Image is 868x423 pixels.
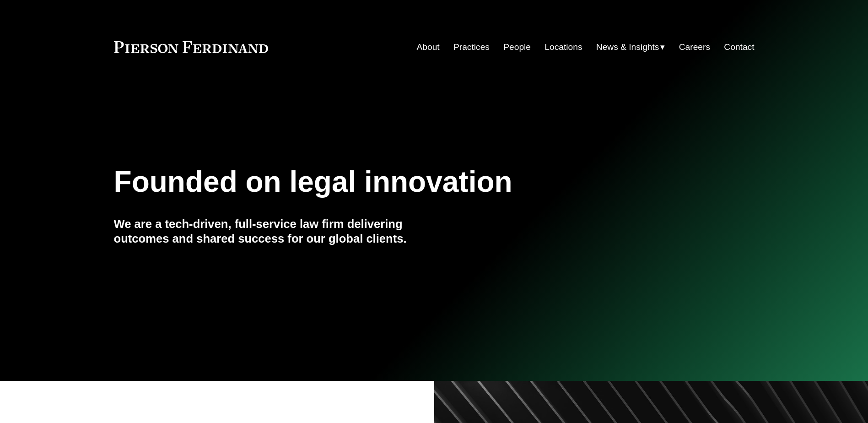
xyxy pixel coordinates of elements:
a: Contact [724,38,754,56]
h4: We are a tech-driven, full-service law firm delivering outcomes and shared success for our global... [114,217,434,246]
span: News & Insights [596,39,659,55]
a: Locations [545,38,582,56]
a: Practices [453,38,490,56]
h1: Founded on legal innovation [114,165,648,199]
a: folder dropdown [596,38,665,56]
a: People [503,38,531,56]
a: About [417,38,440,56]
a: Careers [679,38,710,56]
